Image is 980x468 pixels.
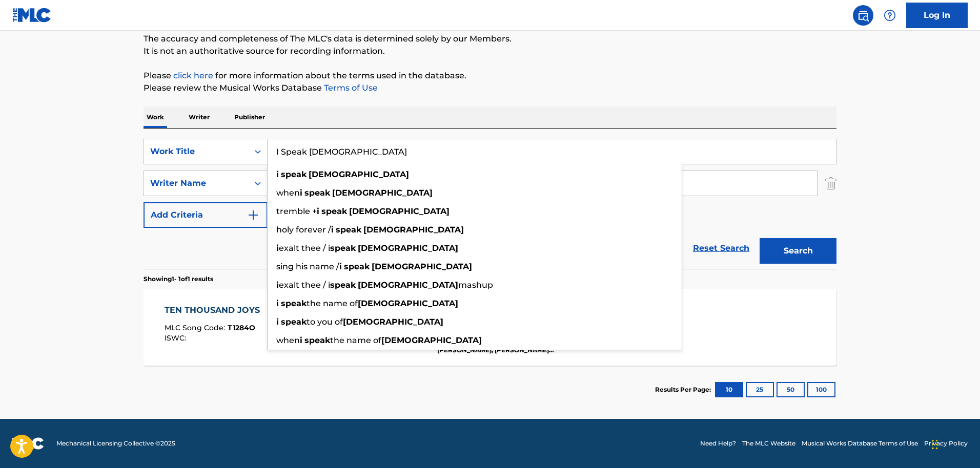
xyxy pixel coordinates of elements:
[307,299,358,308] span: the name of
[276,169,279,179] strong: i
[144,274,213,284] p: Showing 1 - 1 of 1 results
[884,9,896,22] img: help
[144,107,167,128] p: Work
[144,33,836,45] p: The accuracy and completeness of The MLC's data is determined solely by our Members.
[276,225,331,235] span: holy forever /
[924,439,968,448] a: Privacy Policy
[700,439,736,448] a: Need Help?
[358,243,458,253] strong: [DEMOGRAPHIC_DATA]
[929,419,980,468] iframe: Chat Widget
[857,9,869,22] img: search
[880,5,900,26] div: Help
[339,262,342,271] strong: i
[932,429,938,460] div: Drag
[144,202,268,228] button: Add Criteria
[344,262,370,271] strong: speak
[279,280,330,290] span: exalt thee / i
[458,280,493,290] span: mashup
[358,299,458,308] strong: [DEMOGRAPHIC_DATA]
[304,335,330,345] strong: speak
[330,335,381,345] span: the name of
[12,437,44,450] img: logo
[715,382,743,397] button: 10
[322,83,378,93] a: Terms of Use
[300,188,302,198] strong: i
[276,317,279,327] strong: i
[231,107,268,128] p: Publisher
[777,382,805,397] button: 50
[276,299,279,308] strong: i
[321,206,347,216] strong: speak
[317,206,319,216] strong: i
[165,304,265,316] div: TEN THOUSAND JOYS
[150,177,242,189] div: Writer Name
[186,107,213,128] p: Writer
[300,335,302,345] strong: i
[165,333,189,343] span: ISWC :
[742,439,795,448] a: The MLC Website
[281,169,307,179] strong: speak
[144,70,836,82] p: Please for more information about the terms used in the database.
[906,3,968,28] a: Log In
[807,382,835,397] button: 100
[343,317,443,327] strong: [DEMOGRAPHIC_DATA]
[144,45,836,57] p: It is not an authoritative source for recording information.
[853,5,873,26] a: Public Search
[12,8,52,23] img: MLC Logo
[746,382,774,397] button: 25
[144,289,836,366] a: TEN THOUSAND JOYSMLC Song Code:T1284OISWC:Writers (3)[PERSON_NAME], [PERSON_NAME], [PERSON_NAME]R...
[173,71,213,80] a: click here
[655,385,713,394] p: Results Per Page:
[281,299,307,308] strong: speak
[688,237,754,260] a: Reset Search
[144,82,836,94] p: Please review the Musical Works Database
[332,188,433,198] strong: [DEMOGRAPHIC_DATA]
[276,280,279,290] strong: i
[363,225,464,235] strong: [DEMOGRAPHIC_DATA]
[228,323,255,332] span: T1284O
[372,262,472,271] strong: [DEMOGRAPHIC_DATA]
[330,280,356,290] strong: speak
[304,188,330,198] strong: speak
[802,439,918,448] a: Musical Works Database Terms of Use
[331,225,334,235] strong: i
[144,139,836,269] form: Search Form
[165,323,228,332] span: MLC Song Code :
[281,317,307,327] strong: speak
[276,262,339,271] span: sing his name /
[309,169,409,179] strong: [DEMOGRAPHIC_DATA]
[276,335,300,345] span: when
[825,171,836,196] img: Delete Criterion
[349,206,450,216] strong: [DEMOGRAPHIC_DATA]
[247,209,259,221] img: 9d2ae6d4665cec9f34b9.svg
[381,335,482,345] strong: [DEMOGRAPHIC_DATA]
[150,145,242,158] div: Work Title
[276,206,317,216] span: tremble +
[276,188,300,198] span: when
[336,225,361,235] strong: speak
[56,439,175,448] span: Mechanical Licensing Collective © 2025
[276,243,279,253] strong: i
[307,317,343,327] span: to you of
[279,243,330,253] span: exalt thee / i
[358,280,458,290] strong: [DEMOGRAPHIC_DATA]
[330,243,356,253] strong: speak
[760,238,836,264] button: Search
